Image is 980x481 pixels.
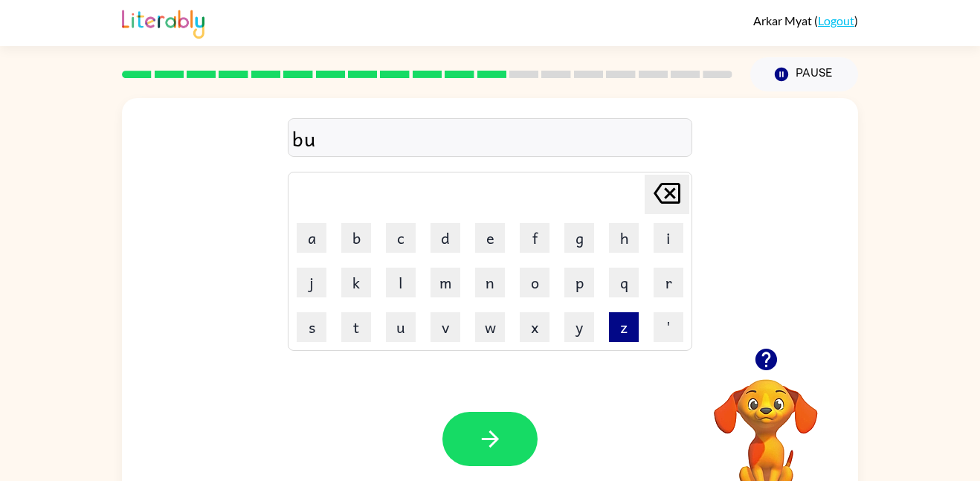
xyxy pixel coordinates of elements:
div: bu [292,123,688,154]
button: a [297,223,326,253]
button: h [609,223,639,253]
button: c [386,223,416,253]
button: u [386,312,416,342]
button: g [564,223,594,253]
button: n [475,268,505,297]
button: y [564,312,594,342]
span: Arkar Myat [753,13,814,28]
button: v [431,312,460,342]
button: r [654,268,683,297]
button: t [341,312,371,342]
button: l [386,268,416,297]
button: i [654,223,683,253]
button: d [431,223,460,253]
button: w [475,312,505,342]
button: f [520,223,549,253]
button: e [475,223,505,253]
button: p [564,268,594,297]
button: z [609,312,639,342]
button: s [297,312,326,342]
button: x [520,312,549,342]
img: Literably [122,6,204,39]
button: o [520,268,549,297]
button: q [609,268,639,297]
a: Logout [818,13,854,28]
button: b [341,223,371,253]
button: k [341,268,371,297]
button: m [431,268,460,297]
button: j [297,268,326,297]
div: ( ) [753,13,858,28]
button: ' [654,312,683,342]
button: Pause [750,57,858,91]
